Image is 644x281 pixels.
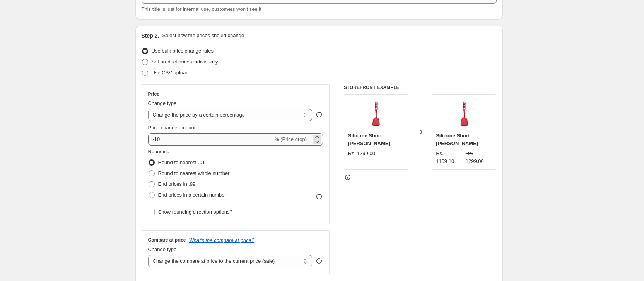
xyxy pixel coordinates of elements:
[348,133,390,146] span: Silicone Short [PERSON_NAME]
[436,150,463,165] div: Rs. 1169.10
[148,247,177,252] span: Change type
[152,48,214,54] span: Use bulk price change rules
[436,133,478,146] span: Silicone Short [PERSON_NAME]
[158,192,226,198] span: End prices in a certain number
[189,237,255,243] button: What's the compare at price?
[275,136,307,142] span: % (Price drop)
[315,111,323,118] div: help
[158,159,205,165] span: Round to nearest .01
[142,32,159,39] h2: Step 2.
[162,32,244,39] p: Select how the prices should change
[158,170,230,176] span: Round to nearest whole number
[158,209,232,215] span: Show rounding direction options?
[152,59,218,65] span: Set product prices individually
[148,91,159,97] h3: Price
[449,99,480,130] img: tool-7_80x.jpg
[142,6,261,12] span: This title is just for internal use, customers won't see it
[360,99,391,130] img: tool-7_80x.jpg
[148,100,177,106] span: Change type
[315,257,323,265] div: help
[152,70,189,75] span: Use CSV upload
[466,150,492,165] strike: Rs. 1299.00
[348,150,375,158] div: Rs. 1299.00
[158,181,196,187] span: End prices in .99
[148,125,196,130] span: Price change amount
[148,133,273,146] input: -15
[148,149,170,154] span: Rounding
[344,84,497,91] h6: STOREFRONT EXAMPLE
[148,237,186,243] h3: Compare at price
